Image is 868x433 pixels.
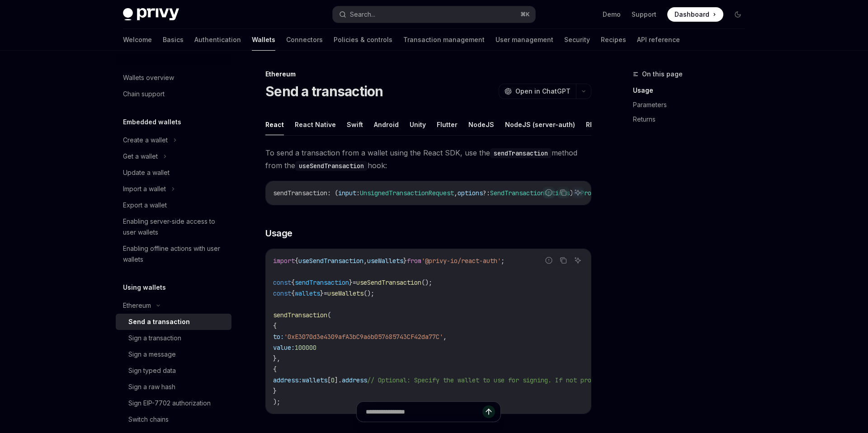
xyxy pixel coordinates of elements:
div: Sign a message [128,349,176,360]
button: Search...⌘K [333,6,535,23]
span: ( [327,311,331,319]
span: On this page [642,69,683,80]
span: input [338,189,356,197]
span: } [403,257,407,265]
a: Connectors [286,29,323,51]
a: Chain support [116,86,231,102]
span: const [273,278,291,287]
div: Get a wallet [123,151,158,162]
span: wallets [302,376,327,384]
a: Basics [163,29,184,51]
span: : [356,189,360,197]
a: Export a wallet [116,197,231,213]
span: 0 [331,376,335,384]
span: Dashboard [675,10,709,19]
code: sendTransaction [490,148,552,158]
div: Chain support [123,89,165,99]
a: Wallets overview [116,70,231,86]
span: ⌘ K [520,11,530,18]
a: Policies & controls [334,29,392,51]
div: Wallets overview [123,72,174,83]
div: Create a wallet [123,135,168,146]
a: Usage [633,83,752,98]
span: useSendTransaction [298,257,363,265]
span: address: [273,376,302,384]
a: Update a wallet [116,165,231,181]
div: Switch chains [128,414,169,425]
h1: Send a transaction [265,83,383,99]
button: NodeJS (server-auth) [505,114,575,135]
div: Export a wallet [123,200,167,211]
span: // Optional: Specify the wallet to use for signing. If not provided, the first wallet will be used. [367,376,725,384]
span: : ( [327,189,338,197]
a: Parameters [633,98,752,112]
div: Ethereum [123,300,151,311]
span: SendTransactionOptions [490,189,570,197]
button: NodeJS [468,114,494,135]
div: Ethereum [265,70,591,79]
span: , [454,189,458,197]
div: Sign a raw hash [128,381,175,392]
button: React [265,114,284,135]
button: REST API [586,114,614,135]
span: UnsignedTransactionRequest [360,189,454,197]
span: } [273,387,277,395]
button: Swift [347,114,363,135]
span: '@privy-io/react-auth' [421,257,501,265]
button: Open in ChatGPT [499,84,576,99]
span: const [273,289,291,297]
div: Update a wallet [123,167,170,178]
span: address [342,376,367,384]
span: = [324,289,327,297]
button: Send message [482,405,495,418]
a: Sign a message [116,346,231,362]
span: , [443,333,447,341]
span: sendTransaction [295,278,349,287]
h5: Embedded wallets [123,117,181,127]
a: Security [564,29,590,51]
span: ; [501,257,505,265]
span: to: [273,333,284,341]
a: Recipes [601,29,626,51]
div: Search... [350,9,375,20]
a: Send a transaction [116,314,231,330]
span: } [349,278,353,287]
span: [ [327,376,331,384]
span: ?: [483,189,490,197]
button: Copy the contents from the code block [557,187,569,198]
span: ); [273,398,280,406]
span: ]. [335,376,342,384]
span: { [291,278,295,287]
span: = [353,278,356,287]
span: { [273,365,277,373]
span: useWallets [327,289,363,297]
a: Demo [603,10,621,19]
span: wallets [295,289,320,297]
span: sendTransaction [273,189,327,197]
a: Transaction management [403,29,485,51]
a: Enabling server-side access to user wallets [116,213,231,240]
span: { [291,289,295,297]
span: } [320,289,324,297]
div: Send a transaction [128,316,190,327]
span: (); [363,289,374,297]
a: Enabling offline actions with user wallets [116,240,231,268]
span: , [363,257,367,265]
span: { [273,322,277,330]
a: Authentication [194,29,241,51]
span: { [295,257,298,265]
a: User management [495,29,553,51]
button: Flutter [437,114,458,135]
span: }, [273,354,280,362]
a: Sign a transaction [116,330,231,346]
a: Switch chains [116,411,231,428]
code: useSendTransaction [295,161,368,171]
a: Sign typed data [116,362,231,379]
span: from [407,257,421,265]
span: '0xE3070d3e4309afA3bC9a6b057685743CF42da77C' [284,333,443,341]
button: Ask AI [572,187,584,198]
button: Android [374,114,399,135]
a: Dashboard [667,7,723,22]
span: useWallets [367,257,403,265]
div: Enabling server-side access to user wallets [123,216,226,238]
